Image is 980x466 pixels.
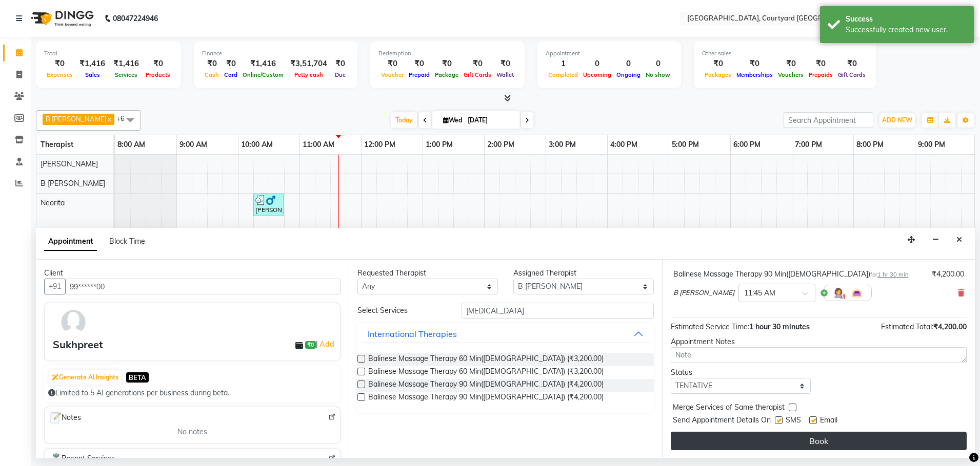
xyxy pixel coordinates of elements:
div: 0 [643,58,673,70]
span: Therapist [41,140,73,149]
div: Requested Therapist [357,268,498,279]
div: ₹0 [44,58,75,70]
span: Estimated Total: [881,322,933,331]
span: BETA [126,372,149,382]
span: B [PERSON_NAME] [46,115,107,123]
div: ₹0 [835,58,868,70]
span: Balinese Massage Therapy 60 Min([DEMOGRAPHIC_DATA]) (₹3,200.00) [368,366,604,379]
span: Memberships [734,71,775,78]
div: Redemption [378,49,516,58]
a: 9:00 PM [915,137,948,152]
span: Notes [49,411,81,425]
span: Services [112,71,140,78]
button: Generate AI Insights [49,370,121,385]
div: ₹1,416 [240,58,286,70]
span: Email [820,415,837,428]
span: Neorita [41,198,65,207]
span: Gift Cards [835,71,868,78]
span: Wed [441,116,465,124]
div: Limited to 5 AI generations per business during beta. [48,388,336,398]
button: ADD NEW [879,113,915,128]
div: ₹0 [775,58,806,70]
span: 1 hour 30 minutes [749,322,810,331]
span: Card [222,71,240,78]
div: ₹3,51,704 [286,58,331,70]
span: No show [643,71,673,78]
span: Wallet [494,71,516,78]
button: Book [671,432,967,450]
input: Search by Name/Mobile/Email/Code [65,279,341,294]
span: Ongoing [614,71,643,78]
div: Finance [202,49,349,58]
span: B [PERSON_NAME] [673,288,734,298]
div: 0 [581,58,614,70]
div: 0 [614,58,643,70]
span: Completed [546,71,581,78]
span: 1 hr 30 min [877,271,909,278]
span: SMS [786,415,801,428]
div: 1 [546,58,581,70]
span: Due [332,71,348,78]
span: Prepaid [406,71,432,78]
div: Appointment [546,49,673,58]
div: ₹0 [734,58,775,70]
a: 11:00 AM [300,137,337,152]
div: Balinese Massage Therapy 90 Min([DEMOGRAPHIC_DATA]) [673,269,909,280]
a: 8:00 PM [854,137,886,152]
div: Other sales [702,49,868,58]
div: ₹0 [331,58,349,70]
span: Balinese Massage Therapy 60 Min([DEMOGRAPHIC_DATA]) (₹3,200.00) [368,353,604,366]
span: Recent Services [49,453,115,465]
span: Sales [83,71,103,78]
a: 6:00 PM [731,137,763,152]
div: ₹0 [222,58,240,70]
span: Balinese Massage Therapy 90 Min([DEMOGRAPHIC_DATA]) (₹4,200.00) [368,379,604,392]
span: Packages [702,71,734,78]
a: Add [318,338,336,350]
div: ₹0 [202,58,222,70]
span: Vouchers [775,71,806,78]
div: ₹1,416 [75,58,109,70]
div: ₹0 [406,58,432,70]
a: 4:00 PM [608,137,640,152]
button: International Therapies [362,325,649,343]
span: | [316,338,336,350]
a: 5:00 PM [669,137,702,152]
div: ₹4,200.00 [932,269,964,280]
button: Close [952,232,967,248]
div: ₹1,416 [109,58,143,70]
img: Interior.png [851,287,863,299]
span: Expenses [44,71,75,78]
span: Products [143,71,173,78]
span: Appointment [44,232,97,251]
div: International Therapies [368,328,457,340]
span: B [PERSON_NAME] [41,179,105,188]
a: 2:00 PM [485,137,517,152]
input: Search by service name [462,303,654,319]
div: Select Services [350,305,453,316]
span: +6 [116,114,132,122]
div: Successfully created new user. [846,25,966,35]
div: ₹0 [432,58,461,70]
div: ₹0 [806,58,835,70]
a: 9:00 AM [177,137,210,152]
span: ₹4,200.00 [933,322,967,331]
input: Search Appointment [784,112,873,128]
span: Package [432,71,461,78]
span: Merge Services of Same therapist [673,402,785,415]
span: ₹0 [305,341,316,349]
a: x [107,115,111,123]
span: Balinese Massage Therapy 90 Min([DEMOGRAPHIC_DATA]) (₹4,200.00) [368,392,604,405]
span: Voucher [378,71,406,78]
span: Gift Cards [461,71,494,78]
div: Appointment Notes [671,336,967,347]
span: Send Appointment Details On [673,415,771,428]
a: 3:00 PM [546,137,578,152]
span: No notes [177,427,207,437]
span: Online/Custom [240,71,286,78]
div: ₹0 [143,58,173,70]
div: Success [846,14,966,25]
span: [PERSON_NAME] [41,159,98,168]
button: +91 [44,279,66,294]
span: Estimated Service Time: [671,322,749,331]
